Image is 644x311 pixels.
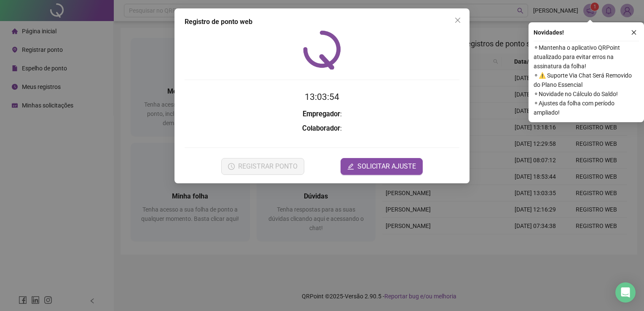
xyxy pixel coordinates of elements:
strong: Colaborador [302,124,340,132]
time: 13:03:54 [305,92,339,102]
span: close [631,29,637,35]
span: ⚬ Mantenha o aplicativo QRPoint atualizado para evitar erros na assinatura da folha! [534,43,639,71]
img: QRPoint [303,30,341,70]
span: close [454,17,461,24]
button: REGISTRAR PONTO [221,158,304,175]
button: editSOLICITAR AJUSTE [341,158,423,175]
div: Registro de ponto web [185,17,459,27]
span: SOLICITAR AJUSTE [357,161,416,172]
span: edit [347,163,354,170]
span: ⚬ Ajustes da folha com período ampliado! [534,99,639,117]
button: Close [451,13,464,27]
strong: Empregador [303,110,340,118]
span: ⚬ Novidade no Cálculo do Saldo! [534,89,639,99]
span: ⚬ ⚠️ Suporte Via Chat Será Removido do Plano Essencial [534,71,639,89]
span: Novidades ! [534,28,564,37]
h3: : [185,123,459,134]
h3: : [185,109,459,120]
div: Open Intercom Messenger [615,282,636,303]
